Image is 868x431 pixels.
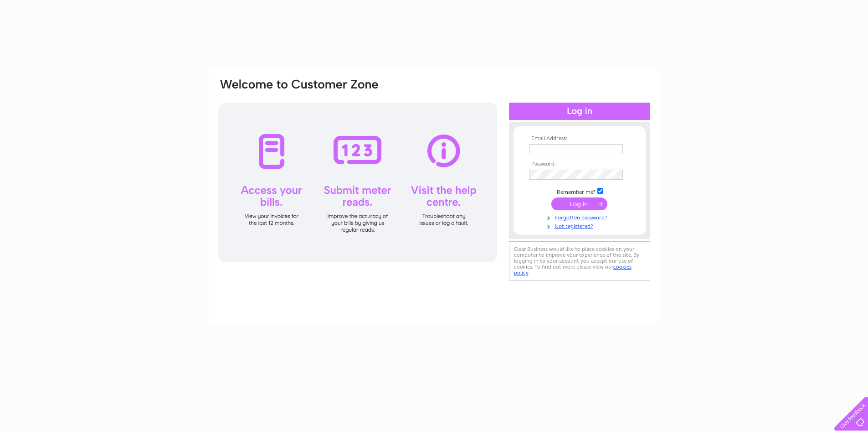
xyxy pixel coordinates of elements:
[529,221,632,230] a: Not registered?
[551,197,607,210] input: Submit
[509,241,650,281] div: Clear Business would like to place cookies on your computer to improve your experience of the sit...
[514,264,632,276] a: cookies policy
[529,213,632,221] a: Forgotten password?
[527,135,632,142] th: Email Address:
[527,187,632,196] td: Remember me?
[527,161,632,167] th: Password:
